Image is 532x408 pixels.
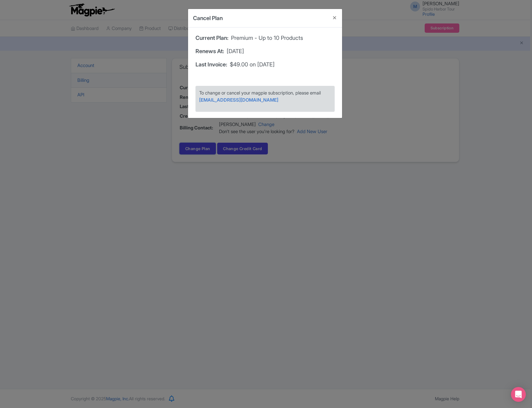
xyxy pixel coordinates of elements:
span: To change or cancel your magpie subscription, please email [199,90,321,96]
span: Last Invoice: [195,60,227,69]
a: [EMAIL_ADDRESS][DOMAIN_NAME] [199,97,278,103]
span: [DATE] [227,47,244,55]
span: Current Plan: [195,34,229,42]
span: $49.00 on [DATE] [230,60,275,69]
div: Open Intercom Messenger [511,387,526,402]
span: Renews At: [195,47,224,55]
span: Premium - Up to 10 Products [231,34,303,42]
button: Close [327,9,342,27]
h4: Cancel Plan [193,14,223,22]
